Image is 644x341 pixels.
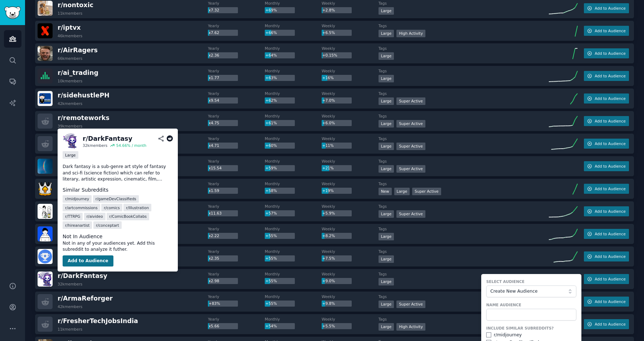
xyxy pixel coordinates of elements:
span: +8.2% [322,234,335,238]
dt: Tags [379,114,549,119]
span: r/ DarkFantasy [58,272,107,279]
label: Include Similar Subreddits? [486,326,576,331]
span: +55% [265,279,277,283]
dt: Yearly [208,91,265,96]
dt: Weekly [322,249,379,254]
dt: Monthly [265,114,322,119]
span: Add to Audience [595,254,625,259]
span: +55% [265,234,277,238]
dt: Weekly [322,23,379,28]
span: Add to Audience [595,186,625,191]
dt: Monthly [265,1,322,6]
dt: Monthly [265,249,322,254]
dt: Monthly [265,68,322,73]
button: Add to Audience [584,251,629,261]
dt: Monthly [265,272,322,277]
span: r/ remoteworks [58,114,109,121]
button: Add to Audience [584,71,629,81]
dt: Not In Audience [63,233,173,240]
div: Large [379,210,394,218]
span: x1.59 [209,188,219,193]
div: Large [379,120,394,128]
span: r/ ArmaReforger [58,295,113,302]
dt: Tags [379,68,549,73]
span: +7.0% [322,98,335,102]
span: +9.8% [322,301,335,306]
img: DarkFantasy [38,272,53,287]
div: Large [379,7,394,15]
dt: Yearly [208,204,265,209]
button: Add to Audience [584,184,629,194]
label: Select Audience [486,279,576,284]
span: +57% [265,211,277,215]
dt: Tags [379,294,549,299]
span: +6.5% [322,30,335,35]
dt: Weekly [322,1,379,6]
dt: Monthly [265,226,322,231]
button: Create New Audience [486,285,576,298]
span: +61% [265,121,277,125]
div: Large [379,278,394,285]
img: iptvx [38,23,53,38]
span: x4.71 [209,143,219,148]
dt: Monthly [265,294,322,299]
span: x4.75 [209,121,219,125]
span: r/ gameDevClassifieds [96,196,136,201]
dt: Yearly [208,181,265,186]
div: 11k members [58,327,82,332]
span: r/ comics [104,205,119,210]
span: +83% [209,301,220,306]
dt: Tags [379,226,549,231]
span: x11.63 [209,211,221,215]
span: x2.22 [209,234,219,238]
span: x1.77 [209,76,219,80]
span: +0.15% [322,53,337,57]
span: r/ aivideo [87,214,103,219]
button: Add to Audience [63,255,113,267]
div: Super Active [396,143,425,150]
dt: Yearly [208,249,265,254]
span: +55% [265,256,277,260]
dt: Tags [379,249,549,254]
span: Add to Audience [595,28,625,33]
div: 39k members [58,124,82,129]
div: Super Active [396,120,425,128]
span: x15.54 [209,166,221,170]
div: Super Active [396,165,425,173]
div: r/ DarkFantasy [83,134,132,143]
button: Add to Audience [584,93,629,104]
dt: Yearly [208,294,265,299]
dt: Tags [379,1,549,6]
dt: Weekly [322,91,379,96]
img: chessquiz [38,181,53,196]
img: GummySearch logo [4,6,21,19]
div: Large [379,255,394,263]
span: Add to Audience [595,119,625,124]
div: 42k members [58,101,82,106]
label: Name Audience [486,302,576,307]
span: Add to Audience [595,141,625,146]
dt: Yearly [208,159,265,164]
dt: Monthly [265,181,322,186]
span: +21% [322,166,334,170]
dt: Monthly [265,159,322,164]
dt: Weekly [322,114,379,119]
img: coldplayindia [38,159,53,174]
img: ai_trading [38,68,53,83]
button: Add to Audience [584,139,629,149]
span: x9.54 [209,98,219,102]
dt: Weekly [322,159,379,164]
dt: Weekly [322,46,379,51]
span: Add to Audience [595,322,625,327]
span: +6.0% [322,121,335,125]
span: +19% [322,188,334,193]
span: Add to Audience [595,51,625,56]
div: Large [394,188,410,195]
dt: Weekly [322,294,379,299]
span: x2.35 [209,256,219,260]
span: r/ iptvx [58,24,81,31]
div: 10k members [58,78,82,83]
dt: Monthly [265,23,322,28]
dt: Weekly [322,136,379,141]
dt: Yearly [208,1,265,6]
